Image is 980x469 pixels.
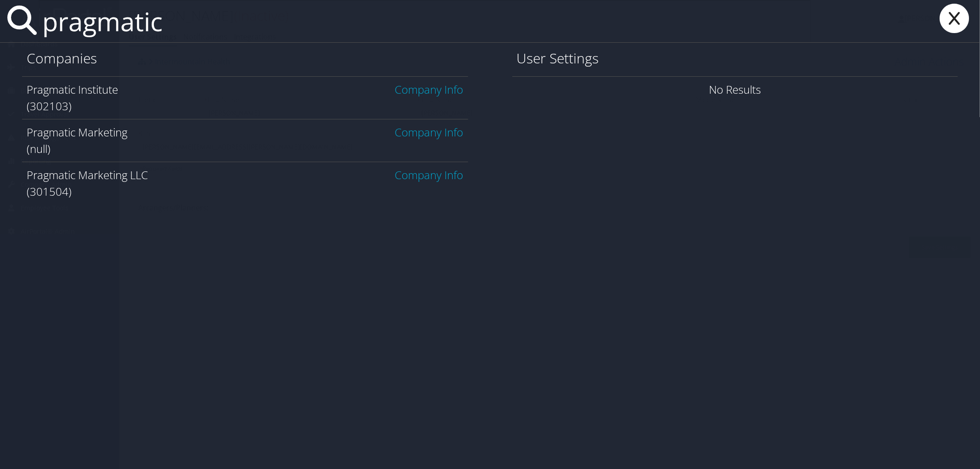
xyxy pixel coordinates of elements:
[27,98,464,114] div: (302103)
[27,183,464,200] div: (301504)
[27,141,464,157] div: (null)
[517,49,954,68] h1: User Settings
[395,82,464,97] a: Company Info
[395,124,464,140] a: Company Info
[27,49,464,68] h1: Companies
[395,167,464,182] a: Company Info
[27,167,148,182] span: Pragmatic Marketing LLC
[512,76,958,102] div: No Results
[27,124,464,141] div: Pragmatic Marketing
[27,82,118,97] span: Pragmatic Institute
